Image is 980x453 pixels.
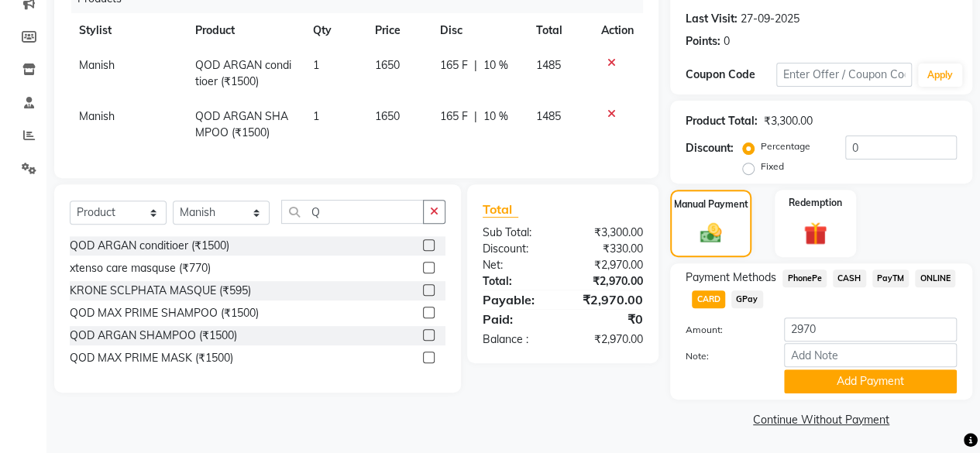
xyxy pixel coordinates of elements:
span: Total [483,201,518,218]
div: QOD MAX PRIME SHAMPOO (₹1500) [70,305,259,321]
div: Payable: [471,290,563,309]
div: ₹2,970.00 [562,331,655,348]
span: 10 % [483,108,507,125]
span: PayTM [872,269,910,287]
div: 27-09-2025 [741,11,799,27]
div: Coupon Code [686,67,776,83]
span: | [473,57,476,74]
span: Manish [79,58,115,72]
label: Amount: [674,323,772,337]
div: KRONE SCLPHATA MASQUE (₹595) [70,283,251,299]
span: 1 [313,109,319,123]
th: Price [366,13,430,48]
span: CASH [833,269,866,287]
span: PhonePe [782,269,827,287]
label: Percentage [761,139,810,153]
th: Stylist [70,13,186,48]
label: Note: [674,349,772,363]
label: Redemption [789,196,842,210]
span: 1650 [375,58,400,72]
div: Paid: [471,310,563,328]
div: ₹3,300.00 [764,113,813,129]
span: ONLINE [915,269,955,287]
span: CARD [692,290,725,308]
div: Last Visit: [686,11,738,27]
div: QOD ARGAN conditioer (₹1500) [70,238,229,254]
span: | [473,108,476,125]
span: Manish [79,109,115,123]
div: ₹2,970.00 [562,273,655,290]
div: QOD ARGAN SHAMPOO (₹1500) [70,328,237,344]
th: Disc [430,13,527,48]
div: ₹2,970.00 [562,290,655,309]
label: Fixed [761,160,784,173]
div: QOD MAX PRIME MASK (₹1500) [70,350,233,366]
img: _cash.svg [693,221,729,245]
th: Qty [304,13,366,48]
div: Discount: [686,140,734,156]
span: 1485 [536,58,561,72]
th: Total [527,13,592,48]
input: Add Note [784,343,957,367]
div: Product Total: [686,113,758,129]
span: 1650 [375,109,400,123]
div: Sub Total: [471,225,563,241]
div: Discount: [471,241,563,257]
div: ₹2,970.00 [562,257,655,273]
span: 10 % [483,57,507,74]
div: xtenso care masquse (₹770) [70,260,211,276]
span: 165 F [439,57,467,74]
div: Net: [471,257,563,273]
div: Balance : [471,331,563,348]
span: 1 [313,58,319,72]
span: 165 F [439,108,467,125]
div: Points: [686,33,720,50]
a: Continue Without Payment [673,412,969,428]
div: ₹330.00 [562,241,655,257]
label: Manual Payment [674,197,748,211]
span: GPay [731,290,763,308]
button: Add Payment [784,369,957,393]
span: 1485 [536,109,561,123]
div: ₹0 [562,310,655,328]
div: ₹3,300.00 [562,225,655,241]
img: _gift.svg [796,219,834,248]
span: QOD ARGAN conditioer (₹1500) [195,58,291,88]
input: Search or Scan [281,200,424,224]
button: Apply [918,63,962,87]
span: QOD ARGAN SHAMPOO (₹1500) [195,109,288,139]
th: Action [592,13,643,48]
input: Amount [784,317,957,341]
div: 0 [724,33,730,50]
div: Total: [471,273,563,290]
span: Payment Methods [686,269,776,286]
th: Product [186,13,304,48]
input: Enter Offer / Coupon Code [776,63,912,87]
